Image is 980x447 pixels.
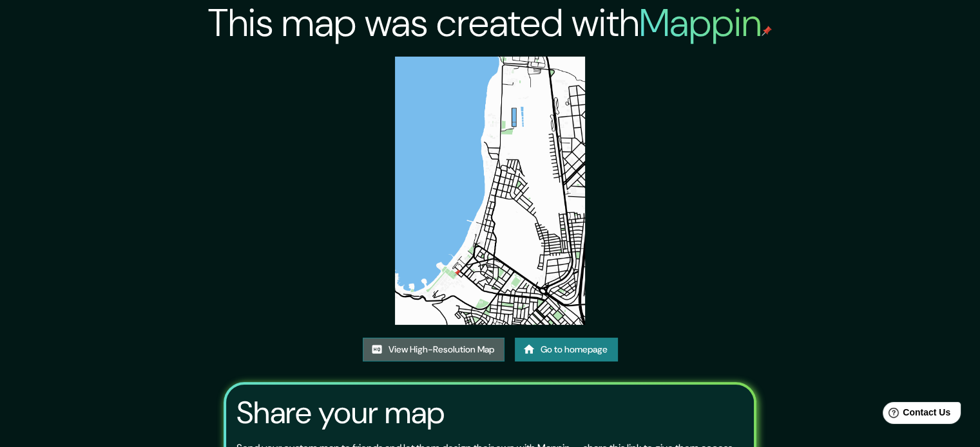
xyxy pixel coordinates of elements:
h3: Share your map [236,395,445,431]
iframe: Help widget launcher [865,397,966,433]
a: Go to homepage [515,338,618,361]
a: View High-Resolution Map [363,338,504,361]
img: created-map [395,57,585,325]
img: mappin-pin [762,26,772,36]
